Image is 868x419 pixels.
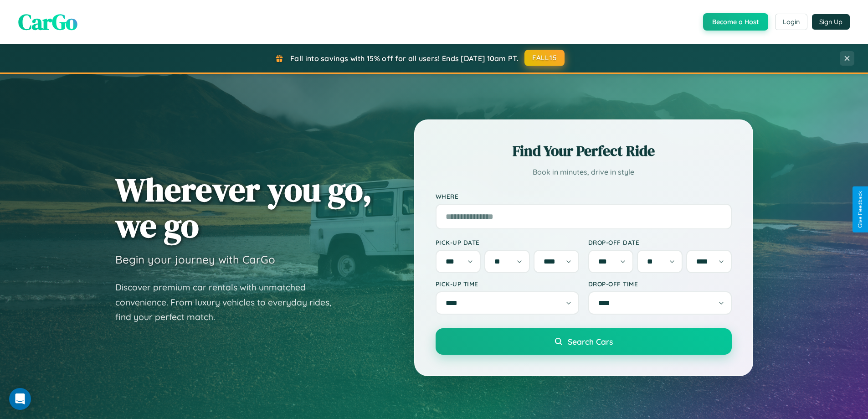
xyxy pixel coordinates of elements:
p: Book in minutes, drive in style [436,166,732,179]
label: Pick-up Date [436,238,579,246]
button: Sign Up [812,14,850,30]
h2: Find Your Perfect Ride [436,141,732,161]
h3: Begin your journey with CarGo [115,253,275,266]
label: Drop-off Time [588,280,732,288]
label: Pick-up Time [436,280,579,288]
label: Where [436,192,732,200]
span: Fall into savings with 15% off for all users! Ends [DATE] 10am PT. [290,54,519,63]
h1: Wherever you go, we go [115,171,372,243]
button: Become a Host [703,13,768,31]
span: Search Cars [568,336,613,347]
button: Login [775,14,807,30]
button: Search Cars [436,328,732,355]
label: Drop-off Date [588,238,732,246]
div: Give Feedback [857,191,863,228]
span: CarGo [18,7,77,37]
button: FALL15 [524,50,565,66]
p: Discover premium car rentals with unmatched convenience. From luxury vehicles to everyday rides, ... [115,280,343,325]
div: Open Intercom Messenger [9,388,31,410]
